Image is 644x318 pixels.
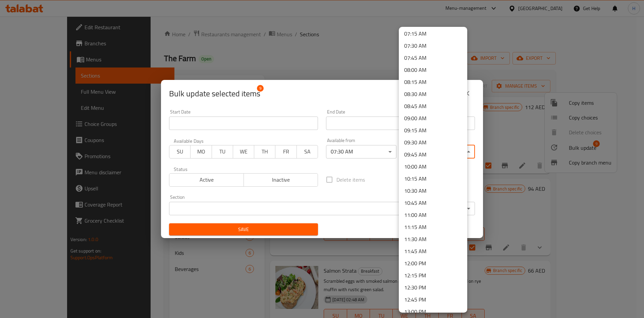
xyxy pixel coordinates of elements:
[399,306,467,318] li: 13:00 PM
[399,161,467,173] li: 10:00 AM
[399,197,467,209] li: 10:45 AM
[399,76,467,88] li: 08:15 AM
[399,124,467,136] li: 09:15 AM
[399,257,467,269] li: 12:00 PM
[399,136,467,148] li: 09:30 AM
[399,209,467,221] li: 11:00 AM
[399,52,467,64] li: 07:45 AM
[399,293,467,306] li: 12:45 PM
[399,281,467,293] li: 12:30 PM
[399,148,467,161] li: 09:45 AM
[399,173,467,185] li: 10:15 AM
[399,88,467,100] li: 08:30 AM
[399,245,467,257] li: 11:45 AM
[399,64,467,76] li: 08:00 AM
[399,185,467,197] li: 10:30 AM
[399,100,467,112] li: 08:45 AM
[399,269,467,281] li: 12:15 PM
[399,40,467,52] li: 07:30 AM
[399,112,467,124] li: 09:00 AM
[399,221,467,233] li: 11:15 AM
[399,28,467,40] li: 07:15 AM
[399,233,467,245] li: 11:30 AM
